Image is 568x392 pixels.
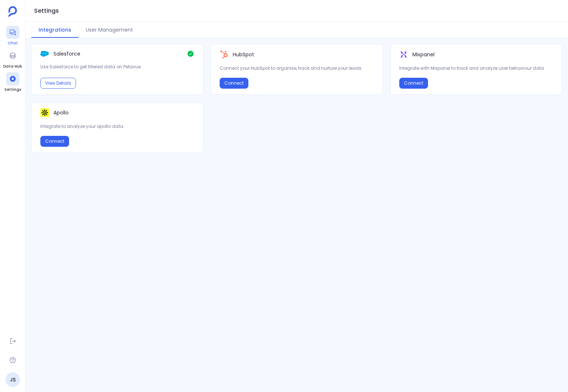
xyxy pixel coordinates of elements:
[40,63,194,70] p: Use Salesforce to get filtered data on Petavue.
[6,26,19,46] a: Chat
[79,22,140,38] button: User Management
[31,22,79,38] button: Integrations
[6,40,19,46] span: Chat
[40,136,69,147] button: Connect
[220,65,373,72] p: Connect your HubSpot to organise, track and nurture your leads.
[34,6,59,16] h1: Settings
[4,87,21,93] span: Settings
[53,50,80,57] p: Salesforce
[53,109,69,116] p: Apollo
[4,72,21,93] a: Settings
[3,49,22,69] a: Data Hub
[40,123,194,130] p: Integrate to analyze your apollo data.
[399,65,553,72] p: Integrate with Mixpanel to track and analyze user behaviour data.
[412,51,435,58] p: Mixpanel
[8,6,17,17] img: petavue logo
[187,50,194,57] img: Check Icon
[220,78,248,89] button: Connect
[399,78,428,89] button: Connect
[40,78,76,89] button: View Details
[3,64,22,69] span: Data Hub
[5,372,20,387] a: JS
[233,51,254,58] p: HubSpot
